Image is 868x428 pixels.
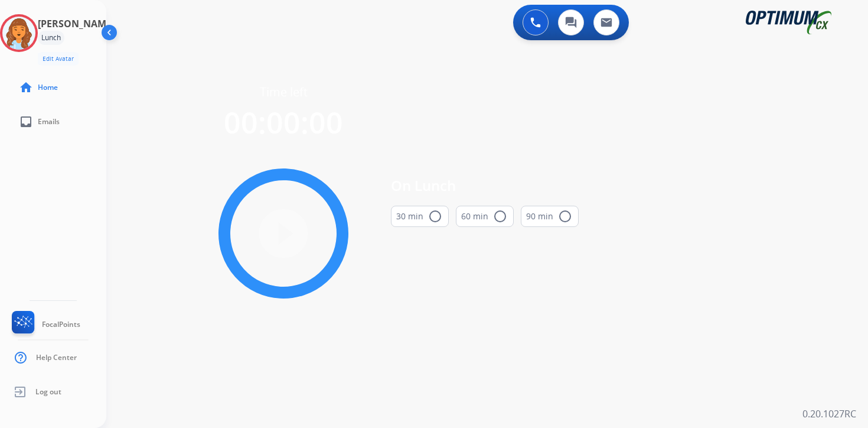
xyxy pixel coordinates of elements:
div: Lunch [38,31,64,45]
span: On Lunch [391,175,579,196]
span: FocalPoints [42,320,80,329]
img: avatar [2,17,35,50]
button: 30 min [391,206,449,227]
mat-icon: radio_button_unchecked [428,209,442,223]
mat-icon: radio_button_unchecked [493,209,507,223]
span: Time left [260,84,308,100]
span: Help Center [36,353,77,362]
mat-icon: home [19,80,33,95]
button: Edit Avatar [38,52,79,66]
span: Home [38,83,58,92]
button: 60 min [456,206,514,227]
p: 0.20.1027RC [802,407,856,421]
a: FocalPoints [9,311,80,338]
mat-icon: inbox [19,115,33,129]
button: 90 min [521,206,579,227]
h3: [PERSON_NAME] [38,17,115,31]
span: Emails [38,117,60,127]
span: Log out [35,387,61,397]
mat-icon: radio_button_unchecked [558,209,572,223]
span: 00:00:00 [224,102,343,142]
